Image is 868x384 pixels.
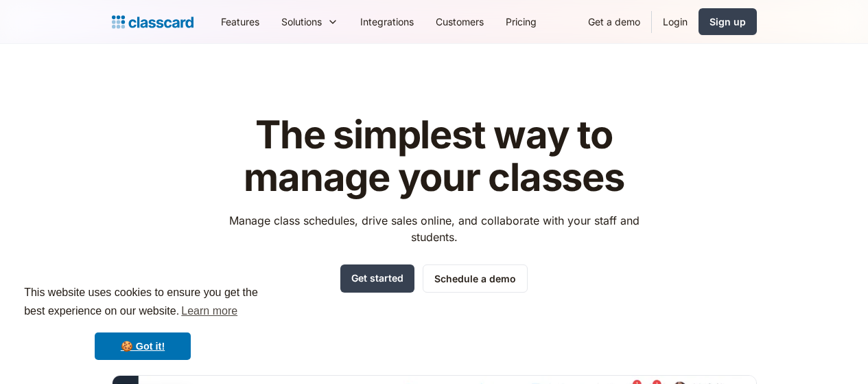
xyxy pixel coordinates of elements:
[699,8,757,35] a: Sign up
[216,114,652,199] h1: The simplest way to manage your classes
[210,6,270,37] a: Features
[11,271,274,373] div: cookieconsent
[423,264,528,293] a: Schedule a demo
[349,6,425,37] a: Integrations
[709,14,746,29] div: Sign up
[179,301,239,321] a: learn more about cookies
[270,6,349,37] div: Solutions
[495,6,548,37] a: Pricing
[95,332,191,360] a: dismiss cookie message
[577,6,651,37] a: Get a demo
[112,12,193,32] a: home
[340,264,414,293] a: Get started
[425,6,495,37] a: Customers
[652,6,699,37] a: Login
[281,14,322,29] div: Solutions
[24,284,261,321] span: This website uses cookies to ensure you get the best experience on our website.
[216,212,652,245] p: Manage class schedules, drive sales online, and collaborate with your staff and students.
